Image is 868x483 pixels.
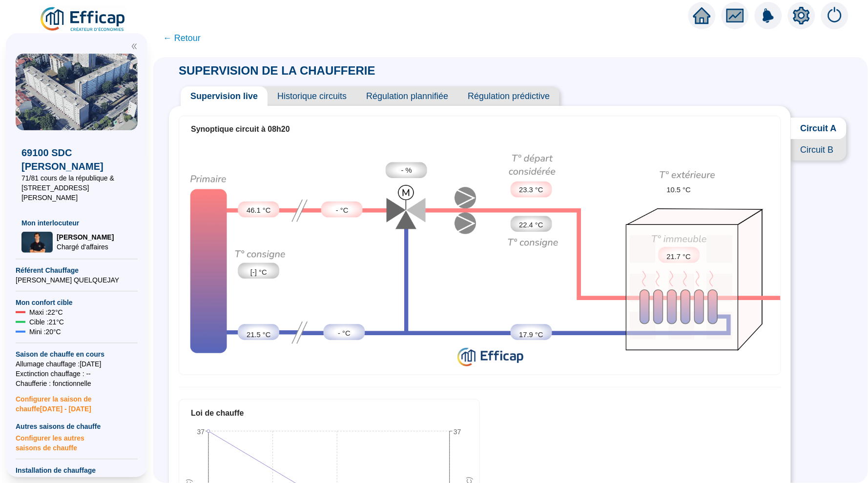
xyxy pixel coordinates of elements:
[21,173,132,202] span: 71/81 cours de la république & [STREET_ADDRESS][PERSON_NAME]
[250,267,267,278] span: [-] °C
[454,428,461,436] tspan: 37
[16,369,138,379] span: Exctinction chauffage : --
[16,349,138,359] span: Saison de chauffe en cours
[16,431,138,453] span: Configurer les autres saisons de chauffe
[29,327,61,337] span: Mini : 20 °C
[131,43,138,50] span: double-left
[16,359,138,369] span: Allumage chauffage : [DATE]
[21,218,132,228] span: Mon interlocuteur
[401,165,412,176] span: - %
[793,7,810,24] span: setting
[57,232,114,242] span: [PERSON_NAME]
[191,123,769,135] div: Synoptique circuit à 08h20
[21,232,53,253] img: Chargé d'affaires
[179,143,781,372] div: Synoptique
[791,118,847,139] span: Circuit A
[693,7,711,24] span: home
[821,2,848,29] img: alerts
[16,422,138,431] span: Autres saisons de chauffe
[519,184,543,195] span: 23.3 °C
[191,407,468,419] div: Loi de chauffe
[247,329,271,340] span: 21.5 °C
[39,6,127,33] img: efficap energie logo
[16,379,138,388] span: Chaufferie : fonctionnelle
[16,388,138,414] span: Configurer la saison de chauffe [DATE] - [DATE]
[667,184,691,195] span: 10.5 °C
[29,317,64,327] span: Cible : 21 °C
[356,86,458,106] span: Régulation plannifiée
[16,275,138,285] span: [PERSON_NAME] QUELQUEJAY
[16,465,138,475] span: Installation de chauffage
[179,143,781,372] img: circuit-supervision.724c8d6b72cc0638e748.png
[21,146,132,173] span: 69100 SDC [PERSON_NAME]
[338,328,351,339] span: - °C
[16,298,138,307] span: Mon confort cible
[16,265,138,275] span: Référent Chauffage
[57,242,114,252] span: Chargé d'affaires
[181,86,268,106] span: Supervision live
[458,86,559,106] span: Régulation prédictive
[519,220,543,230] span: 22.4 °C
[755,2,782,29] img: alerts
[247,205,271,216] span: 46.1 °C
[169,64,385,77] span: SUPERVISION DE LA CHAUFFERIE
[336,205,349,216] span: - °C
[29,307,63,317] span: Maxi : 22 °C
[519,329,543,340] span: 17.9 °C
[268,86,356,106] span: Historique circuits
[726,7,744,24] span: fund
[791,139,847,161] span: Circuit B
[163,31,201,45] span: ← Retour
[197,428,205,436] tspan: 37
